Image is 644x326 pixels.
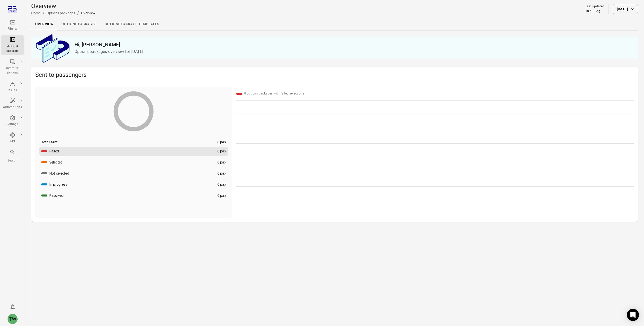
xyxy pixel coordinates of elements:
[31,10,96,16] nav: Breadcrumbs
[49,160,63,165] div: Selected
[49,182,67,187] div: In progress
[217,193,226,198] div: 0 pax
[1,57,24,77] a: Communi-cations
[3,139,22,144] div: API
[31,2,96,10] h1: Overview
[49,193,64,198] div: Resolved
[217,160,226,165] div: 0 pax
[1,18,24,33] a: Flights
[217,182,226,187] div: 0 pax
[217,140,226,145] div: 0 pax
[596,9,601,14] button: Refresh data
[39,158,228,167] button: Selected0 pax
[217,149,226,154] div: 0 pax
[1,35,24,55] a: Options packages
[57,18,100,30] a: Options packages
[101,18,163,30] a: Options package Templates
[39,169,228,178] button: Not selected0 pax
[3,105,22,110] div: Automations
[3,158,22,163] div: Search
[1,96,24,111] a: Automations
[47,11,75,15] a: Options packages
[43,10,45,16] li: /
[35,71,634,79] h2: Sent to passengers
[74,49,634,55] p: Options packages overview for [DATE]
[585,4,605,9] div: Last updated
[74,41,634,49] h2: Hi, [PERSON_NAME]
[8,314,18,324] div: TW
[31,11,41,15] a: Home
[3,66,22,76] div: Communi-cations
[1,131,24,146] a: API
[3,44,22,54] div: Options packages
[585,9,594,14] div: 10:13
[3,122,22,127] div: Settings
[41,140,58,145] div: Total sent
[1,113,24,128] a: Settings
[39,147,228,156] button: Failed0 pax
[3,88,22,93] div: Issues
[39,191,228,200] button: Resolved0 pax
[31,18,57,30] a: Overview
[3,26,22,31] div: Flights
[77,10,79,16] li: /
[81,11,96,16] div: Overview
[39,180,228,189] button: In progress0 pax
[8,302,18,312] button: Notifications
[627,309,639,321] div: Open Intercom Messenger
[613,4,638,14] button: [DATE]
[1,148,24,165] button: Search
[244,91,304,96] div: 0 options packages with failed selections
[217,171,226,176] div: 0 pax
[31,18,638,30] div: Local navigation
[49,149,59,154] div: Failed
[49,171,69,176] div: Not selected
[1,79,24,94] a: Issues
[6,312,20,326] button: Tony Wang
